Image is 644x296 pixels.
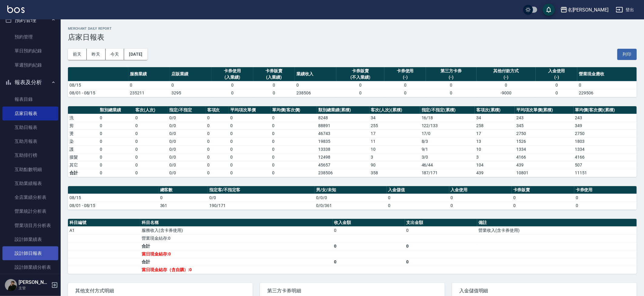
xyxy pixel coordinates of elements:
[134,114,168,122] td: 0
[98,169,134,177] td: 0
[2,246,58,260] a: 設計師日報表
[98,106,134,114] th: 類別總業績
[333,242,405,250] td: 0
[613,4,637,15] button: 登出
[333,219,405,227] th: 收入金額
[333,226,405,234] td: 0
[68,145,98,153] td: 護
[512,202,574,209] td: 0
[478,68,534,74] div: 其他付款方式
[2,190,58,204] a: 全店業績分析表
[213,74,251,81] div: (入業績)
[134,145,168,153] td: 0
[2,30,58,44] a: 預約管理
[134,130,168,137] td: 0
[5,279,17,291] img: Person
[477,81,536,89] td: 0
[515,169,574,177] td: 10801
[2,204,58,218] a: 營業統計分析表
[124,49,147,60] button: [DATE]
[2,120,58,134] a: 互助日報表
[317,169,369,177] td: 238506
[140,226,332,234] td: 服務收入(含卡券使用)
[295,89,336,97] td: 238506
[427,68,475,74] div: 第三方卡券
[98,161,134,169] td: 0
[229,169,271,177] td: 0
[98,130,134,137] td: 0
[574,137,637,145] td: 1803
[75,288,245,294] span: 其他支付方式明細
[98,114,134,122] td: 0
[68,153,98,161] td: 接髮
[295,67,336,81] th: 業績收入
[170,67,211,81] th: 店販業績
[271,106,317,114] th: 單均價(客次價)
[2,74,58,90] button: 報表及分析
[574,153,637,161] td: 4166
[426,89,476,97] td: 0
[253,89,295,97] td: 0
[2,107,58,120] a: 店家日報表
[369,169,420,177] td: 358
[427,74,475,81] div: (-)
[317,161,369,169] td: 45657
[68,89,128,97] td: 08/01 - 08/15
[369,153,420,161] td: 3
[317,106,369,114] th: 類別總業績(累積)
[68,81,128,89] td: 08/15
[475,145,515,153] td: 10
[515,161,574,169] td: 439
[213,68,251,74] div: 卡券使用
[449,186,512,194] th: 入金使用
[338,74,383,81] div: (不入業績)
[229,130,271,137] td: 0
[229,161,271,169] td: 0
[68,49,87,60] button: 前天
[387,202,449,209] td: 0
[478,74,534,81] div: (-)
[512,186,574,194] th: 卡券販賣
[536,81,577,89] td: 0
[317,122,369,130] td: 88891
[168,145,206,153] td: 0 / 0
[168,130,206,137] td: 0 / 0
[68,169,98,177] td: 合計
[2,134,58,148] a: 互助月報表
[2,148,58,162] a: 互助排行榜
[574,122,637,130] td: 349
[317,137,369,145] td: 19835
[170,81,211,89] td: 0
[420,137,475,145] td: 8 / 3
[333,258,405,266] td: 0
[574,186,637,194] th: 卡券使用
[68,137,98,145] td: 染
[317,153,369,161] td: 12498
[68,186,637,210] table: a dense table
[386,74,424,81] div: (-)
[574,169,637,177] td: 11151
[2,44,58,58] a: 單日預約紀錄
[168,153,206,161] td: 0 / 0
[271,114,317,122] td: 0
[515,130,574,137] td: 2750
[475,169,515,177] td: 439
[475,114,515,122] td: 34
[2,232,58,246] a: 設計師業績表
[208,194,315,202] td: 0/0
[68,122,98,130] td: 剪
[267,288,437,294] span: 第三方卡券明細
[206,137,229,145] td: 0
[405,226,477,234] td: 0
[208,186,315,194] th: 指定客/不指定客
[2,260,58,274] a: 設計師業績分析表
[420,169,475,177] td: 187/171
[574,114,637,122] td: 243
[68,219,637,274] table: a dense table
[168,106,206,114] th: 指定/不指定
[369,122,420,130] td: 255
[477,226,637,234] td: 營業收入(含卡券使用)
[2,163,58,176] a: 互助點數明細
[574,194,637,202] td: 0
[211,81,253,89] td: 0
